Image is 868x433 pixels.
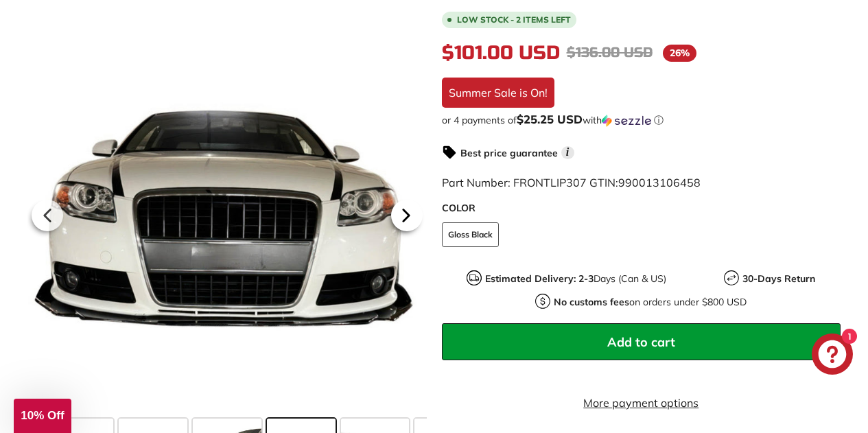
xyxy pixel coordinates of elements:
label: COLOR [442,201,841,215]
span: Low stock - 2 items left [457,16,571,24]
span: 10% Off [21,409,64,422]
span: 990013106458 [618,176,701,189]
strong: Estimated Delivery: 2-3 [485,272,594,285]
span: 26% [663,45,696,62]
div: Summer Sale is On! [442,78,554,108]
p: on orders under $800 USD [554,295,747,309]
span: $136.00 USD [567,44,653,61]
span: $101.00 USD [442,41,560,65]
p: Days (Can & US) [485,272,666,286]
div: 10% Off [14,399,71,433]
div: or 4 payments of$25.25 USDwithSezzle Click to learn more about Sezzle [442,113,841,127]
span: Add to cart [607,334,675,350]
inbox-online-store-chat: Shopify online store chat [808,333,857,378]
span: $25.25 USD [517,112,583,126]
a: More payment options [442,395,841,411]
strong: No customs fees [554,296,629,308]
span: i [561,146,574,159]
div: or 4 payments of with [442,113,841,127]
strong: Best price guarantee [460,147,558,159]
strong: 30-Days Return [742,272,815,285]
img: Sezzle [602,115,651,127]
span: Part Number: FRONTLIP307 GTIN: [442,176,701,189]
button: Add to cart [442,323,841,360]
